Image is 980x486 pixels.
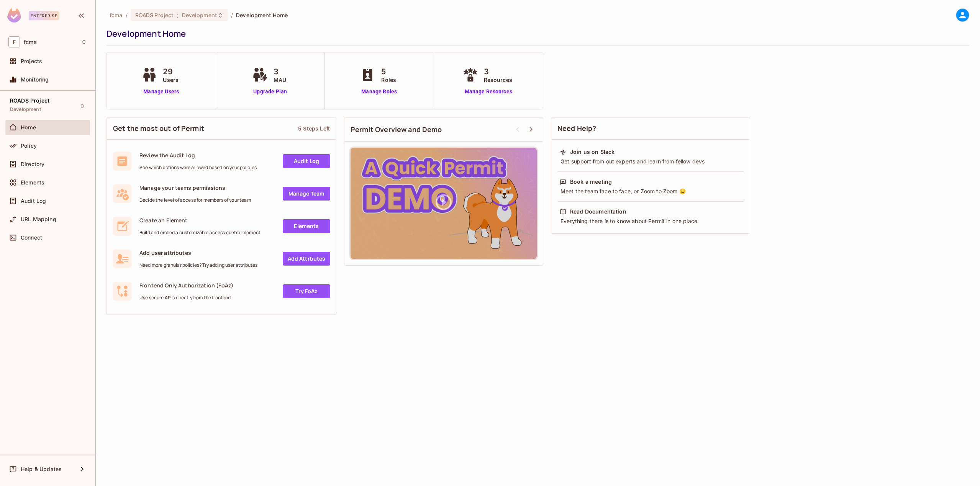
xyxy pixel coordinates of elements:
[10,106,41,113] span: Development
[21,58,42,64] span: Projects
[560,217,741,225] div: Everything there is to know about Permit in one place
[8,36,20,47] span: F
[21,198,46,204] span: Audit Log
[21,216,56,222] span: URL Mapping
[163,66,179,77] span: 29
[21,124,36,130] span: Home
[21,466,62,472] span: Help & Updates
[139,184,251,191] span: Manage your teams permissions
[110,11,123,19] span: the active workspace
[29,11,59,20] div: Enterprise
[274,66,286,77] span: 3
[351,125,442,134] span: Permit Overview and Demo
[139,262,257,268] span: Need more granular policies? Try adding user attributes
[21,77,49,83] span: Monitoring
[140,88,182,96] a: Manage Users
[10,98,49,104] span: ROADS Project
[21,179,44,186] span: Elements
[135,11,174,19] span: ROADS Project
[570,178,612,186] div: Book a meeting
[560,188,741,195] div: Meet the team face to face, or Zoom to Zoom 😉
[107,28,965,39] div: Development Home
[21,235,42,241] span: Connect
[461,88,516,96] a: Manage Resources
[283,284,330,298] a: Try FoAz
[21,161,44,167] span: Directory
[21,143,37,149] span: Policy
[182,11,217,19] span: Development
[236,11,288,19] span: Development Home
[358,88,400,96] a: Manage Roles
[24,39,37,45] span: Workspace: fcma
[231,11,233,19] li: /
[139,230,261,236] span: Build and embed a customizable access control element
[570,208,626,215] div: Read Documentation
[283,219,330,233] a: Elements
[557,124,597,133] span: Need Help?
[283,154,330,168] a: Audit Log
[283,187,330,201] a: Manage Team
[484,66,512,77] span: 3
[176,12,179,18] span: :
[139,282,233,289] span: Frontend Only Authorization (FoAz)
[139,217,261,224] span: Create an Element
[381,66,396,77] span: 5
[163,76,179,84] span: Users
[126,11,128,19] li: /
[570,148,615,156] div: Join us on Slack
[113,124,204,133] span: Get the most out of Permit
[139,249,257,256] span: Add user attributes
[139,165,257,171] span: See which actions were allowed based on your policies
[7,8,21,23] img: SReyMgAAAABJRU5ErkJggg==
[283,252,330,266] a: Add Attrbutes
[251,88,290,96] a: Upgrade Plan
[484,76,512,84] span: Resources
[381,76,396,84] span: Roles
[139,152,257,159] span: Review the Audit Log
[139,295,233,301] span: Use secure API's directly from the frontend
[298,125,330,132] div: 5 Steps Left
[274,76,286,84] span: MAU
[139,197,251,203] span: Decide the level of access for members of your team
[560,158,741,165] div: Get support from out experts and learn from fellow devs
